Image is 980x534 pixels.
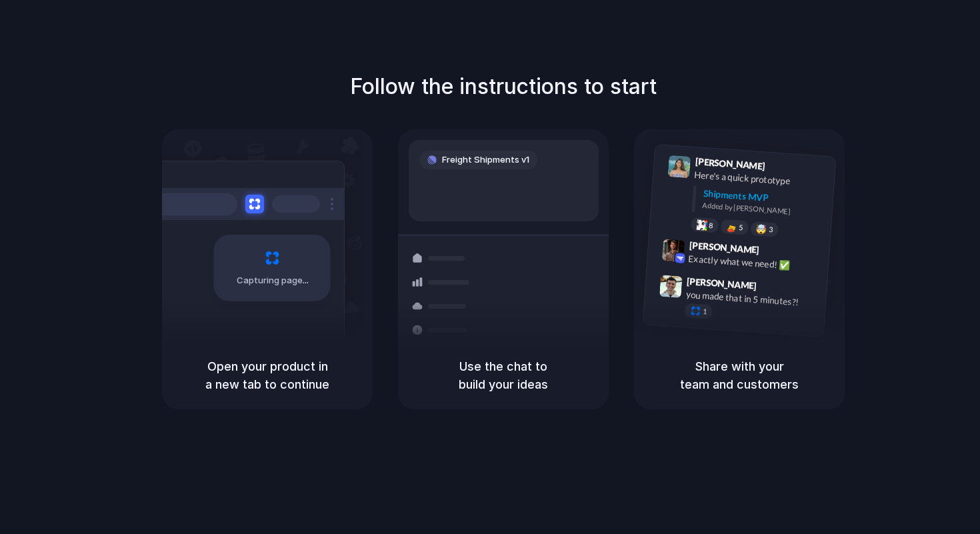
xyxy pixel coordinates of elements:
span: [PERSON_NAME] [687,274,757,293]
h1: Follow the instructions to start [350,71,657,103]
div: Shipments MVP [703,187,826,209]
span: Freight Shipments v1 [442,153,529,167]
span: [PERSON_NAME] [695,154,765,173]
h5: Open your product in a new tab to continue [178,357,357,393]
span: 9:47 AM [761,281,788,297]
span: Capturing page [237,274,311,287]
span: 1 [703,308,707,315]
span: [PERSON_NAME] [689,238,759,257]
span: 9:42 AM [763,245,791,261]
div: Added by [PERSON_NAME] [702,200,825,219]
div: 🤯 [756,225,767,235]
span: 9:41 AM [769,161,797,177]
span: 5 [739,224,743,231]
div: Exactly what we need! ✅ [688,252,821,275]
h5: Share with your team and customers [650,357,829,393]
div: you made that in 5 minutes?! [685,288,819,311]
div: Here's a quick prototype [694,168,827,191]
h5: Use the chat to build your ideas [414,357,593,393]
span: 3 [769,226,773,233]
span: 8 [709,222,713,229]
